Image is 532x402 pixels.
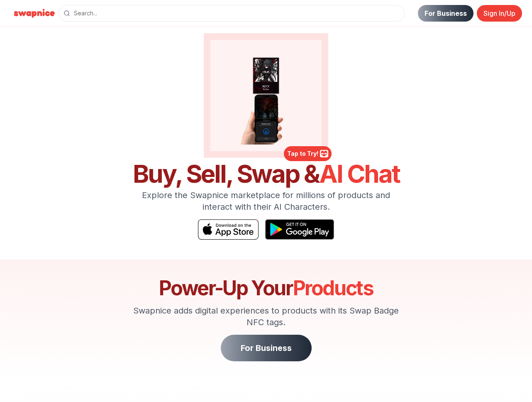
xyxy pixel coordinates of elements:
p: Explore the Swapnice marketplace for millions of products and interact with their AI Characters. [127,189,405,213]
img: Get it on Google Play [265,219,334,240]
img: Swapnice Logo [10,7,59,20]
p: Swapnice adds digital experiences to products with its Swap Badge NFC tags. [127,305,405,328]
img: NFC Scan Demonstration [217,47,315,145]
h2: Power-Up Your [127,278,405,298]
input: Search... [59,5,405,22]
a: For Business [418,5,473,22]
img: Download Swapnice on the App Store [198,219,259,240]
a: Sign In/Up [477,5,522,22]
span: Products [293,276,373,300]
h1: Buy, Sell, Swap & [127,161,405,186]
span: AI Chat [319,159,400,189]
a: For Business [221,335,312,361]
